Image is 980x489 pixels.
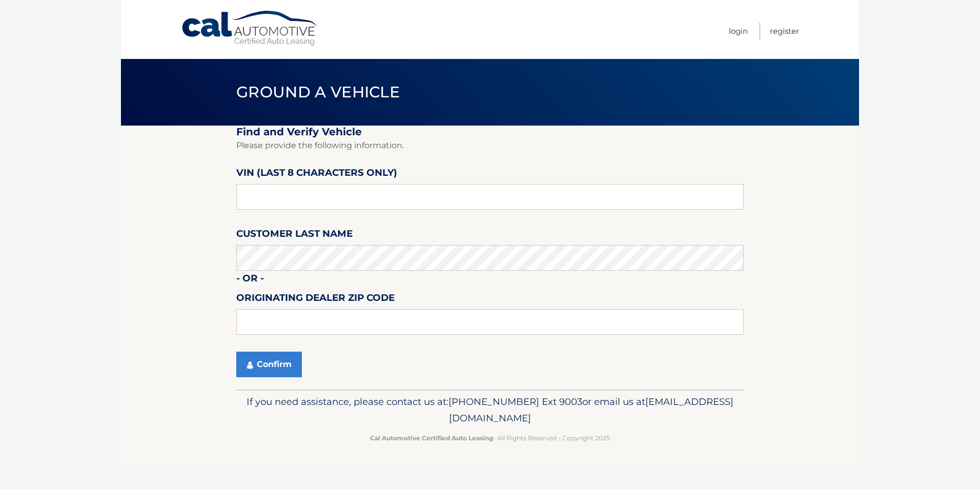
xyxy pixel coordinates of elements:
span: [PHONE_NUMBER] Ext 9003 [448,396,582,407]
button: Confirm [236,352,302,377]
p: If you need assistance, please contact us at: or email us at [243,394,737,426]
span: Ground a Vehicle [236,83,400,101]
strong: Cal Automotive Certified Auto Leasing [370,434,493,442]
label: - or - [236,271,264,290]
a: Cal Automotive [181,10,319,47]
label: VIN (last 8 characters only) [236,165,397,184]
a: Login [729,23,748,39]
h2: Find and Verify Vehicle [236,126,744,138]
label: Originating Dealer Zip Code [236,290,395,309]
p: - All Rights Reserved - Copyright 2025 [243,433,737,443]
label: Customer Last Name [236,226,353,245]
p: Please provide the following information. [236,138,744,153]
a: Register [770,23,799,39]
